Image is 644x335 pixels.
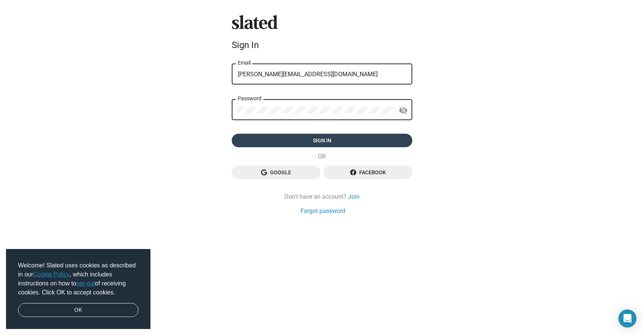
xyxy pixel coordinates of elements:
[232,134,412,147] button: Sign in
[232,193,412,201] div: Don't have an account?
[399,105,408,116] mat-icon: visibility_off
[324,166,412,179] button: Facebook
[18,261,138,297] span: Welcome! Slated uses cookies as described in our , which includes instructions on how to of recei...
[232,15,412,53] sl-branding: Sign In
[18,303,138,317] a: dismiss cookie message
[238,134,406,147] span: Sign in
[232,40,412,50] div: Sign In
[301,207,345,215] a: Forgot password
[232,166,320,179] button: Google
[396,103,411,118] button: Show password
[330,166,406,179] span: Facebook
[33,271,70,278] a: Cookie Policy
[348,193,360,201] a: Join
[618,309,636,327] div: Open Intercom Messenger
[238,166,314,179] span: Google
[76,280,95,287] a: opt-out
[6,249,150,329] div: cookieconsent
